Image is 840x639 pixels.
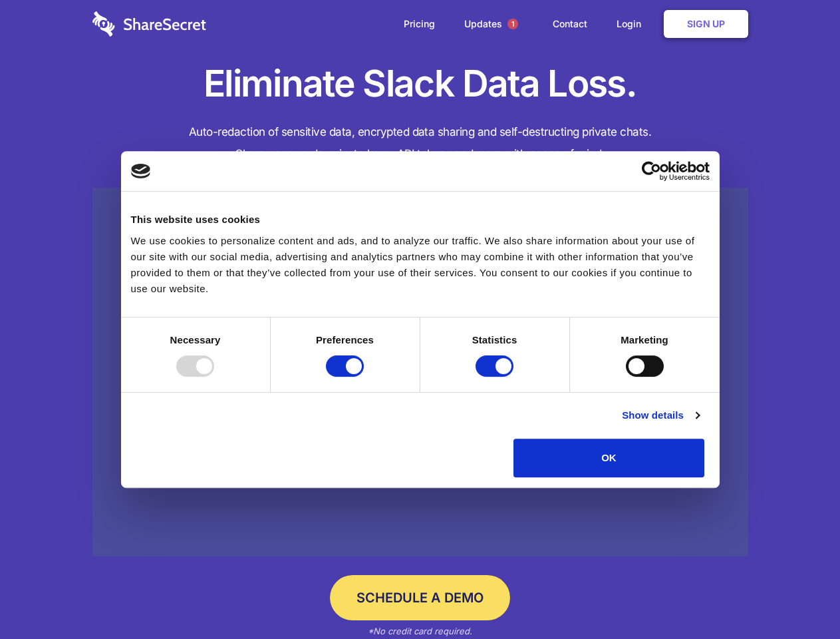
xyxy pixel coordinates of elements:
strong: Statistics [472,334,517,345]
img: logo-wordmark-white-trans-d4663122ce5f474addd5e946df7df03e33cb6a1c49d2221995e7729f52c070b2.svg [92,11,206,37]
a: Sign Up [664,10,748,38]
h1: Eliminate Slack Data Loss. [92,60,748,108]
h4: Auto-redaction of sensitive data, encrypted data sharing and self-destructing private chats. Shar... [92,121,748,165]
a: Show details [622,407,699,423]
a: Wistia video thumbnail [92,188,748,557]
em: *No credit card required. [368,626,472,636]
a: Schedule a Demo [330,575,510,620]
a: Pricing [390,3,448,45]
div: This website uses cookies [131,212,710,228]
a: Usercentrics Cookiebot - opens in a new window [593,161,710,181]
button: OK [513,439,704,477]
div: We use cookies to personalize content and ads, and to analyze our traffic. We also share informat... [131,233,710,297]
a: Login [603,3,661,45]
strong: Preferences [316,334,374,345]
a: Contact [539,3,601,45]
strong: Necessary [170,334,221,345]
img: logo [131,164,151,178]
strong: Marketing [621,334,668,345]
span: 1 [507,19,518,29]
